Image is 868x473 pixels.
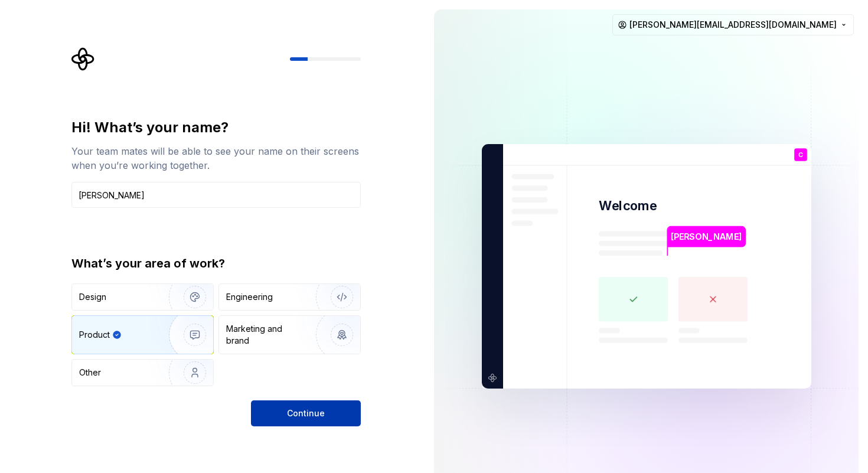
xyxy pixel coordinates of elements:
[71,182,361,208] input: Han Solo
[71,255,361,272] div: What’s your area of work?
[71,47,95,71] svg: Supernova Logo
[798,152,802,158] p: C
[251,400,361,426] button: Continue
[629,19,837,31] span: [PERSON_NAME][EMAIL_ADDRESS][DOMAIN_NAME]
[79,291,106,303] div: Design
[599,197,657,214] p: Welcome
[226,291,273,303] div: Engineering
[71,118,361,137] div: Hi! What’s your name?
[79,367,101,379] div: Other
[287,407,325,419] span: Continue
[671,230,742,243] p: [PERSON_NAME]
[71,144,361,172] div: Your team mates will be able to see your name on their screens when you’re working together.
[79,329,110,341] div: Product
[226,323,306,347] div: Marketing and brand
[612,14,854,35] button: [PERSON_NAME][EMAIL_ADDRESS][DOMAIN_NAME]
